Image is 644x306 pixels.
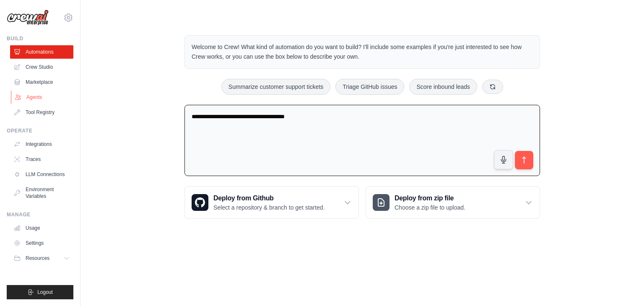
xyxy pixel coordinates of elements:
a: LLM Connections [10,168,73,181]
button: Summarize customer support tickets [221,79,330,95]
button: Logout [7,285,73,299]
a: Automations [10,45,73,59]
p: Select a repository & branch to get started. [213,203,325,212]
a: Traces [10,153,73,166]
iframe: Chat Widget [602,266,644,306]
div: Manage [7,211,73,218]
a: Marketplace [10,75,73,89]
h3: Deploy from zip file [395,193,465,203]
a: Environment Variables [10,183,73,203]
button: Resources [10,252,73,265]
p: Choose a zip file to upload. [395,203,465,212]
p: Welcome to Crew! What kind of automation do you want to build? I'll include some examples if you'... [192,42,533,62]
button: Score inbound leads [409,79,477,95]
a: Crew Studio [10,60,73,74]
span: Resources [26,255,49,262]
h3: Deploy from Github [213,193,325,203]
div: Build [7,35,73,42]
a: Usage [10,221,73,235]
button: Triage GitHub issues [335,79,404,95]
div: Operate [7,127,73,134]
a: Settings [10,236,73,250]
a: Agents [11,91,74,104]
a: Integrations [10,137,73,151]
span: Logout [37,289,53,296]
img: Logo [7,10,49,26]
a: Tool Registry [10,106,73,119]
